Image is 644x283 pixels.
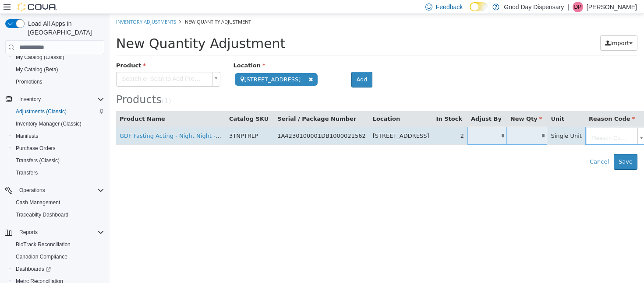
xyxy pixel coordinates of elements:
a: My Catalog (Beta) [12,64,62,75]
button: Adjust By [361,101,394,109]
span: Dashboards [16,266,51,273]
span: My Catalog (Beta) [12,64,104,75]
a: Canadian Compliance [12,252,71,262]
button: Cash Management [9,196,108,209]
button: Import [491,21,528,37]
span: Manifests [12,131,104,141]
a: Cash Management [12,197,64,208]
span: Transfers [16,169,38,176]
span: Feedback [436,3,463,11]
span: Inventory [19,96,41,103]
button: Promotions [9,76,108,88]
span: Transfers [12,168,104,178]
a: Dashboards [12,264,54,274]
span: Import [501,26,520,32]
span: Products [7,80,52,92]
span: Search or Scan to Add Product [7,58,99,72]
input: Dark Mode [470,2,488,11]
span: New Qty [401,101,433,108]
p: | [567,2,569,12]
button: In Stock [327,101,354,109]
button: BioTrack Reconciliation [9,238,108,251]
span: Reports [19,229,38,236]
span: Reports [16,227,104,238]
button: Product Name [10,101,57,109]
span: [STREET_ADDRESS] [125,59,208,72]
span: 1 [55,83,59,91]
button: Operations [16,185,49,196]
a: Promotions [12,77,46,87]
button: Cancel [475,140,504,156]
button: Adjustments (Classic) [9,105,108,118]
a: Traceabilty Dashboard [12,210,72,220]
button: Reports [2,226,108,238]
button: Unit [441,101,456,109]
span: Promotions [16,78,42,85]
button: Canadian Compliance [9,251,108,263]
span: My Catalog (Classic) [12,52,104,63]
span: Single Unit [441,119,472,125]
a: Search or Scan to Add Product [7,58,111,73]
button: Manifests [9,130,108,142]
a: GDF Fasting Acting - Night Night - 40mg [10,119,124,125]
span: Location [124,48,156,55]
span: Promotions [12,77,104,87]
button: Catalog SKU [120,101,161,109]
small: ( ) [52,83,62,91]
span: Cash Management [16,199,60,206]
span: Adjustments (Classic) [16,108,67,115]
span: Operations [19,187,45,194]
a: Adjustments (Classic) [12,106,70,117]
button: Inventory [2,93,108,105]
button: My Catalog (Classic) [9,51,108,63]
a: My Catalog (Classic) [12,52,68,63]
button: My Catalog (Beta) [9,63,108,76]
span: BioTrack Reconciliation [12,239,104,250]
button: Inventory Manager (Classic) [9,118,108,130]
a: Inventory Adjustments [7,4,67,11]
span: Canadian Compliance [12,252,104,262]
td: 2 [323,113,358,131]
span: Reason Code [479,101,525,108]
span: Adjustments (Classic) [12,106,104,117]
button: Serial / Package Number [168,101,248,109]
span: Canadian Compliance [16,253,67,260]
a: Transfers [12,168,41,178]
button: Inventory [16,94,44,105]
span: Transfers (Classic) [12,155,104,166]
button: Reports [16,227,41,238]
button: Operations [2,184,108,196]
p: Good Day Dispensary [504,2,564,12]
a: Inventory Manager (Classic) [12,119,85,129]
span: Inventory [16,94,104,105]
p: [PERSON_NAME] [587,2,637,12]
span: Operations [16,185,104,196]
button: Transfers [9,167,108,179]
span: DP [574,2,582,12]
button: Purchase Orders [9,142,108,154]
span: Purchase Orders [16,145,56,152]
td: 1A4230100001DB1000021562 [164,113,260,131]
span: New Quantity Adjustment [75,4,142,11]
button: Add [242,58,262,73]
img: Cova [18,3,57,11]
span: My Catalog (Beta) [16,66,58,73]
span: Cash Management [12,197,104,208]
span: Manifests [16,133,38,140]
span: My Catalog (Classic) [16,54,64,61]
span: [STREET_ADDRESS] [263,119,320,125]
span: Load All Apps in [GEOGRAPHIC_DATA] [25,19,104,37]
button: Save [504,140,528,156]
button: Transfers (Classic) [9,154,108,167]
a: BioTrack Reconciliation [12,239,74,250]
span: Reason Code... [477,114,524,131]
span: Traceabilty Dashboard [16,211,68,218]
button: Traceabilty Dashboard [9,209,108,221]
span: Inventory Manager (Classic) [16,120,81,127]
span: Inventory Manager (Classic) [12,119,104,129]
a: Reason Code... [477,114,535,130]
span: Purchase Orders [12,143,104,154]
a: Purchase Orders [12,143,59,154]
span: BioTrack Reconciliation [16,241,71,248]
